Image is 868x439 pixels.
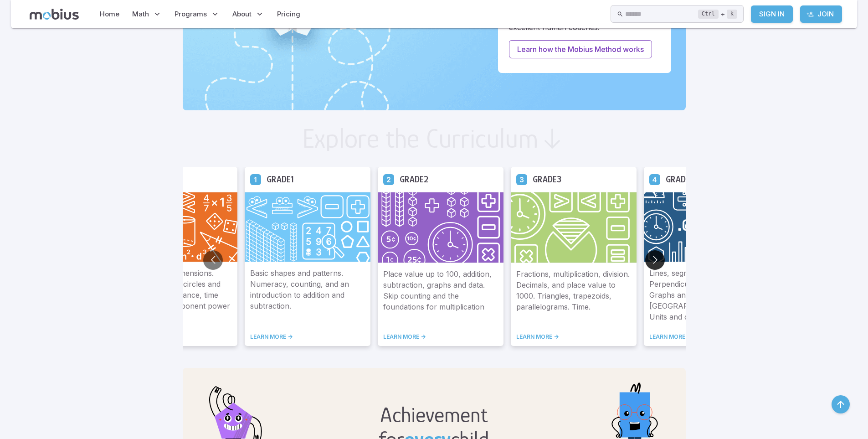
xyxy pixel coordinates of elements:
img: Grade 2 [378,192,503,263]
span: About [232,9,252,19]
a: Pricing [274,4,303,25]
a: Grade 1 [250,174,261,185]
h5: Grade 4 [666,172,695,186]
a: LEARN MORE -> [516,333,631,341]
h5: Grade 3 [533,172,561,186]
button: Go to next slide [645,250,665,270]
p: Place value up to 100, addition, subtraction, graphs and data. Skip counting and the foundations ... [383,269,498,322]
img: Grade 1 [245,192,370,262]
h2: Achievement [379,403,489,427]
img: Grade 9 [112,192,237,262]
kbd: k [727,10,737,19]
h2: Explore the Curriculum [302,125,539,152]
a: Grade 4 [649,174,660,185]
a: Sign In [751,5,793,23]
a: LEARN MORE -> [649,333,764,341]
a: Home [97,4,122,25]
a: LEARN MORE -> [383,333,498,341]
a: Grade 2 [383,174,394,185]
kbd: Ctrl [698,10,719,19]
a: Join [800,5,842,23]
a: Grade 3 [516,174,527,185]
p: Fractions, multiplication, division. Decimals, and place value to 1000. Triangles, trapezoids, pa... [516,269,631,322]
div: + [698,9,737,20]
img: Grade 4 [644,192,770,262]
span: Math [132,9,149,19]
p: Learn how the Mobius Method works [517,44,644,55]
p: Basic shapes and patterns. Numeracy, counting, and an introduction to addition and subtraction. [250,268,365,322]
h5: Grade 1 [267,172,294,186]
a: LEARN MORE -> [117,333,232,341]
img: Grade 3 [511,192,637,263]
p: Lines, segments, rays. Perpendicular and parallel. Graphs and data. [GEOGRAPHIC_DATA] and area. U... [649,268,764,322]
button: Go to previous slide [203,250,223,270]
a: Learn how the Mobius Method works [509,40,652,58]
h5: Grade 2 [400,172,428,186]
p: Pythagoras in 3 dimensions. Area of sectors of circles and donuts. Speed, distance, time logic pr... [117,268,232,322]
a: LEARN MORE -> [250,333,365,341]
span: Programs [175,9,207,19]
